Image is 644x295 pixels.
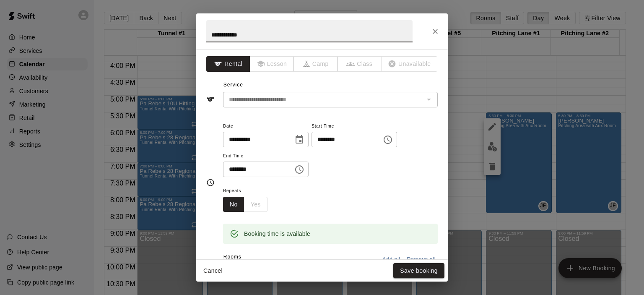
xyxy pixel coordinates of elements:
[223,254,241,260] span: Rooms
[379,131,396,148] button: Choose time, selected time is 5:30 PM
[244,226,310,241] div: Booking time is available
[393,263,444,279] button: Save booking
[206,178,215,187] svg: Timing
[312,121,397,132] span: Start Time
[291,131,308,148] button: Choose date, selected date is Sep 22, 2025
[206,95,215,104] svg: Service
[223,151,309,162] span: End Time
[378,253,405,266] button: Add all
[223,121,309,132] span: Date
[338,56,382,72] span: The type of an existing booking cannot be changed
[223,197,267,212] div: outlined button group
[223,197,244,212] button: No
[206,56,250,72] button: Rental
[291,161,308,178] button: Choose time, selected time is 8:30 PM
[200,263,226,279] button: Cancel
[382,56,438,72] span: The type of an existing booking cannot be changed
[428,24,443,39] button: Close
[223,92,438,107] div: The service of an existing booking cannot be changed
[223,82,243,88] span: Service
[250,56,294,72] span: The type of an existing booking cannot be changed
[223,185,274,197] span: Repeats
[294,56,338,72] span: The type of an existing booking cannot be changed
[405,253,438,266] button: Remove all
